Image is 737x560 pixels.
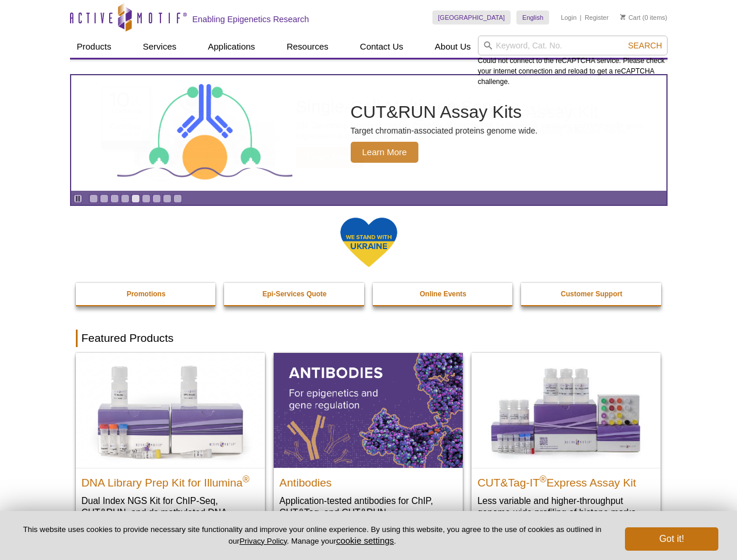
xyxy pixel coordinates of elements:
a: Services [136,36,184,58]
button: Search [624,40,665,51]
img: We Stand With Ukraine [340,216,398,268]
p: Less variable and higher-throughput genome-wide profiling of histone marks​. [477,495,655,519]
p: Application-tested antibodies for ChIP, CUT&Tag, and CUT&RUN. [280,495,457,519]
img: All Antibodies [274,353,463,467]
a: Contact Us [353,36,410,58]
a: [GEOGRAPHIC_DATA] [432,10,511,24]
img: CUT&Tag-IT® Express Assay Kit [471,353,661,467]
strong: Epi-Services Quote [263,290,327,298]
a: Go to slide 8 [163,194,172,203]
a: Go to slide 1 [89,194,98,203]
a: Go to slide 9 [173,194,182,203]
h2: Enabling Epigenetics Research [193,14,309,24]
a: DNA Library Prep Kit for Illumina DNA Library Prep Kit for Illumina® Dual Index NGS Kit for ChIP-... [76,353,265,541]
h2: DNA Library Prep Kit for Illumina [82,471,259,489]
a: CUT&Tag-IT® Express Assay Kit CUT&Tag-IT®Express Assay Kit Less variable and higher-throughput ge... [471,353,661,530]
input: Keyword, Cat. No. [478,36,668,55]
a: Promotions [76,283,217,305]
h2: CUT&Tag-IT Express Assay Kit [477,471,655,489]
span: Search [628,41,662,50]
a: Go to slide 6 [142,194,151,203]
a: English [516,10,549,24]
img: DNA Library Prep Kit for Illumina [76,353,265,467]
a: Cart [620,13,641,22]
a: Resources [280,36,336,58]
img: Your Cart [620,14,626,20]
strong: Customer Support [561,290,622,298]
li: | [580,10,582,24]
a: Register [585,13,609,22]
a: Applications [201,36,262,58]
sup: ® [540,474,547,484]
a: Go to slide 4 [121,194,130,203]
a: Customer Support [521,283,662,305]
div: Could not connect to the reCAPTCHA service. Please check your internet connection and reload to g... [478,36,668,87]
a: All Antibodies Antibodies Application-tested antibodies for ChIP, CUT&Tag, and CUT&RUN. [274,353,463,530]
strong: Promotions [127,290,166,298]
strong: Online Events [420,290,466,298]
button: cookie settings [336,535,394,545]
a: Toggle autoplay [74,194,82,203]
p: This website uses cookies to provide necessary site functionality and improve your online experie... [19,524,606,547]
li: (0 items) [620,10,668,24]
button: Got it! [625,527,718,551]
a: Go to slide 7 [152,194,161,203]
h2: Featured Products [76,330,662,347]
a: Go to slide 3 [110,194,119,203]
a: Login [561,13,577,22]
a: Go to slide 2 [100,194,109,203]
h2: Antibodies [280,471,457,489]
sup: ® [243,474,250,484]
p: Dual Index NGS Kit for ChIP-Seq, CUT&RUN, and ds methylated DNA assays. [82,495,259,530]
a: Epi-Services Quote [224,283,365,305]
a: About Us [428,36,478,58]
a: Products [70,36,118,58]
a: Go to slide 5 [131,194,140,203]
a: Privacy Policy [239,537,287,545]
a: Online Events [373,283,514,305]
